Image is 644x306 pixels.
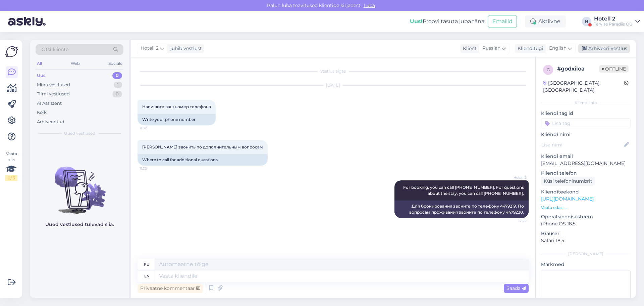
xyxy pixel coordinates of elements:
div: Aktiivne [525,15,566,28]
div: Vaata siia [5,151,17,181]
div: Klient [460,45,477,52]
input: Lisa tag [541,118,631,128]
p: [EMAIL_ADDRESS][DOMAIN_NAME] [541,160,631,167]
span: 12:42 [501,218,527,223]
div: 0 [112,91,122,97]
p: Safari 18.5 [541,237,631,244]
span: Offline [599,65,629,73]
span: English [549,45,567,52]
div: 1 [114,82,122,88]
img: Askly Logo [5,45,18,58]
p: Operatsioonisüsteem [541,213,631,220]
span: Otsi kliente [42,46,68,53]
div: # godxiloa [557,65,599,73]
span: g [547,67,550,72]
p: Kliendi email [541,153,631,160]
span: Saada [506,285,526,291]
span: Uued vestlused [64,130,95,136]
a: [URL][DOMAIN_NAME] [541,196,594,202]
span: Hotell 2 [501,175,527,180]
a: Hotell 2Tervise Paradiis OÜ [594,16,640,27]
p: Märkmed [541,261,631,268]
div: Uus [37,72,46,79]
span: For booking, you can call [PHONE_NUMBER]. For questions about the stay, you can call [PHONE_NUMBER]. [403,185,525,196]
span: 11:32 [140,166,165,171]
p: Vaata edasi ... [541,205,631,211]
div: 0 [112,72,122,79]
div: Tervise Paradiis OÜ [594,21,633,27]
div: en [144,270,150,282]
b: Uus! [410,18,423,25]
div: Privaatne kommentaar [138,284,203,293]
p: Kliendi nimi [541,131,631,138]
span: Hotell 2 [141,45,159,52]
p: Kliendi telefon [541,170,631,177]
div: Tiimi vestlused [37,91,70,97]
div: Write your phone number [138,114,216,125]
div: Web [69,59,81,68]
button: Emailid [488,15,517,28]
div: Küsi telefoninumbrit [541,177,595,186]
div: Arhiveeritud [37,119,64,125]
span: Напишите ваш номер телефона [142,104,211,109]
div: [DATE] [138,82,529,88]
img: No chats [30,155,129,215]
p: Brauser [541,230,631,237]
p: Kliendi tag'id [541,110,631,117]
input: Lisa nimi [541,141,623,148]
p: Klienditeekond [541,188,631,195]
div: Proovi tasuta juba täna: [410,17,485,26]
div: AI Assistent [37,100,62,107]
div: Where to call for additional questions [138,154,268,166]
div: Hotell 2 [594,16,633,21]
div: Klienditugi [515,45,543,52]
span: [PERSON_NAME] звонить по дополнительным вопросам [142,144,263,149]
div: ru [144,259,150,270]
div: [GEOGRAPHIC_DATA], [GEOGRAPHIC_DATA] [543,80,624,94]
div: Minu vestlused [37,82,70,88]
div: Kõik [37,109,47,116]
div: Для бронирования звоните по телефону 4479219. По вопросам проживания звоните по телефону 4479220. [394,201,529,218]
div: 0 / 3 [5,175,17,181]
div: juhib vestlust [168,45,202,52]
div: Arhiveeri vestlus [578,44,630,53]
div: Socials [107,59,123,68]
span: Russian [482,45,500,52]
div: Vestlus algas [138,68,529,74]
div: [PERSON_NAME] [541,251,631,257]
div: All [36,59,43,68]
div: H [582,17,591,26]
p: Uued vestlused tulevad siia. [45,221,114,228]
div: Kliendi info [541,100,631,106]
p: iPhone OS 18.5 [541,220,631,227]
span: 11:32 [140,126,165,131]
span: Luba [362,2,377,8]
